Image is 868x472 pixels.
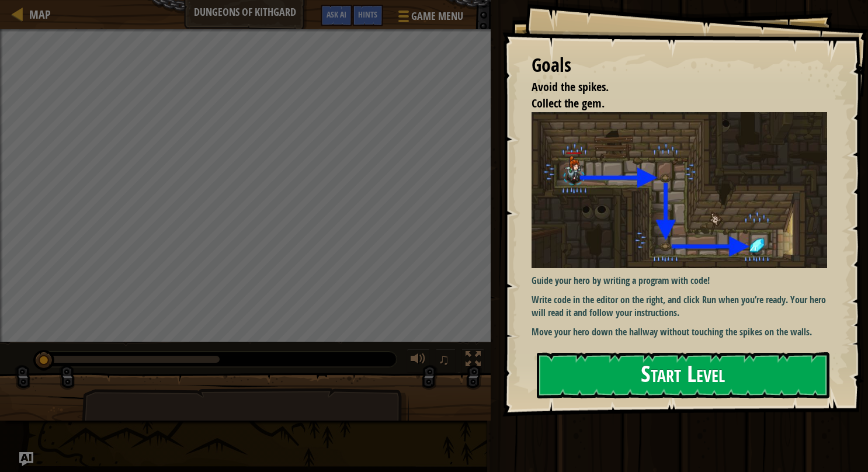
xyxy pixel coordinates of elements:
span: Avoid the spikes. [532,79,609,95]
button: Adjust volume [407,349,430,373]
div: Goals [532,52,827,79]
span: Ask AI [327,9,346,20]
span: ♫ [438,350,450,368]
button: Ask AI [321,5,352,26]
button: Game Menu [389,5,470,32]
li: Avoid the spikes. [517,79,824,96]
button: Toggle fullscreen [461,349,485,373]
span: Collect the gem. [532,95,605,111]
p: Move your hero down the hallway without touching the spikes on the walls. [532,325,836,339]
span: Hints [358,9,377,20]
span: Game Menu [411,9,463,24]
span: Map [29,6,51,22]
p: Guide your hero by writing a program with code! [532,274,836,287]
button: Start Level [537,352,829,398]
img: Dungeons of kithgard [532,112,836,268]
button: ♫ [436,349,456,373]
p: Write code in the editor on the right, and click Run when you’re ready. Your hero will read it an... [532,293,836,320]
li: Collect the gem. [517,95,824,112]
button: Ask AI [19,452,33,466]
a: Map [23,6,51,22]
